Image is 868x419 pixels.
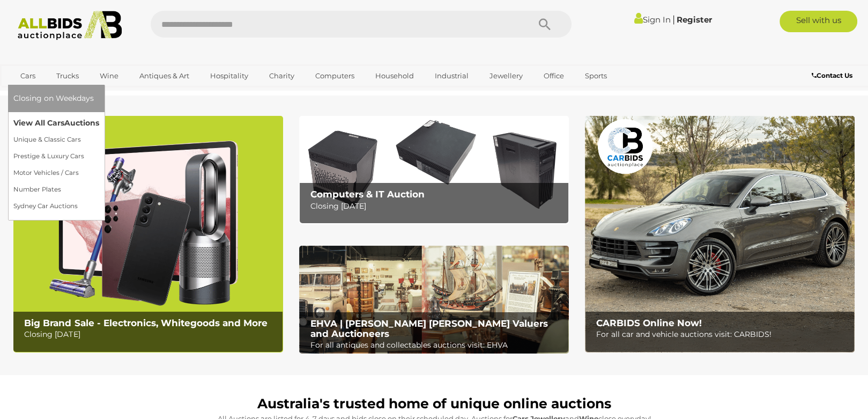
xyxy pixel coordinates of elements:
a: Contact Us [811,70,855,82]
b: EHVA | [PERSON_NAME] [PERSON_NAME] Valuers and Auctioneers [310,318,548,339]
a: Big Brand Sale - Electronics, Whitegoods and More Big Brand Sale - Electronics, Whitegoods and Mo... [13,116,283,352]
a: Office [537,67,571,85]
p: Closing [DATE] [24,328,277,341]
a: Hospitality [203,67,255,85]
a: Sign In [634,14,671,25]
p: For all antiques and collectables auctions visit: EHVA [310,339,563,352]
img: Big Brand Sale - Electronics, Whitegoods and More [13,116,283,352]
a: Sports [578,67,614,85]
a: Sell with us [780,11,857,32]
a: Household [368,67,421,85]
span: | [672,13,675,25]
a: CARBIDS Online Now! CARBIDS Online Now! For all car and vehicle auctions visit: CARBIDS! [585,116,855,352]
p: Closing [DATE] [310,200,563,213]
b: Big Brand Sale - Electronics, Whitegoods and More [24,318,267,328]
a: Cars [13,67,42,85]
b: CARBIDS Online Now! [596,318,702,328]
a: Register [677,14,712,25]
a: Industrial [428,67,476,85]
a: Charity [262,67,301,85]
img: Computers & IT Auction [299,116,569,224]
a: Antiques & Art [132,67,196,85]
a: Trucks [49,67,86,85]
b: Contact Us [811,71,852,79]
img: EHVA | Evans Hastings Valuers and Auctioneers [299,246,569,354]
b: Computers & IT Auction [310,189,425,200]
a: EHVA | Evans Hastings Valuers and Auctioneers EHVA | [PERSON_NAME] [PERSON_NAME] Valuers and Auct... [299,246,569,354]
a: Computers & IT Auction Computers & IT Auction Closing [DATE] [299,116,569,224]
button: Search [518,11,572,38]
h1: Australia's trusted home of unique online auctions [19,396,850,411]
p: For all car and vehicle auctions visit: CARBIDS! [596,328,849,341]
a: Jewellery [483,67,530,85]
a: Computers [308,67,361,85]
img: CARBIDS Online Now! [585,116,855,352]
img: Allbids.com.au [12,11,128,40]
a: Wine [93,67,125,85]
